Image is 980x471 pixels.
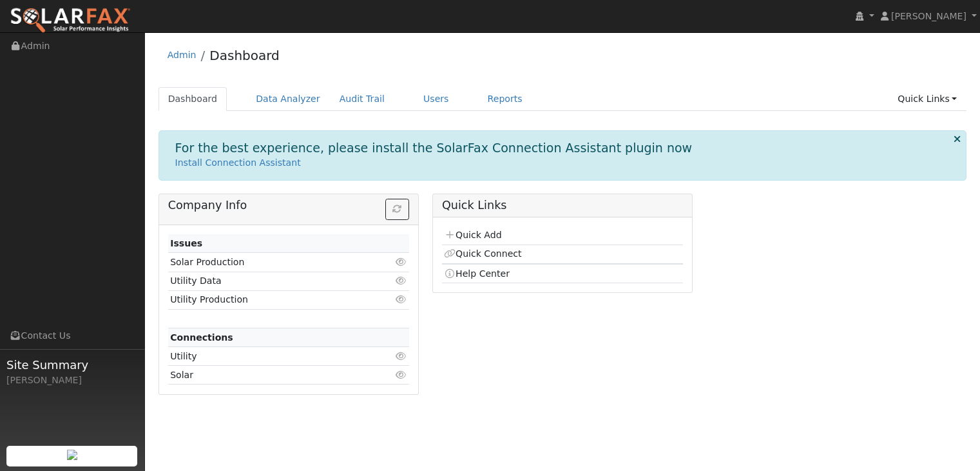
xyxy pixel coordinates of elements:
[478,87,532,111] a: Reports
[6,356,138,374] span: Site Summary
[168,50,197,60] a: Admin
[168,347,370,366] td: Utility
[168,253,370,272] td: Solar Production
[891,11,966,21] span: [PERSON_NAME]
[444,268,510,279] a: Help Center
[159,87,227,111] a: Dashboard
[414,87,459,111] a: Users
[396,257,407,266] i: Click to view
[396,352,407,361] i: Click to view
[444,230,501,240] a: Quick Add
[396,370,407,379] i: Click to view
[168,199,409,212] h5: Company Info
[170,238,202,248] strong: Issues
[168,290,370,309] td: Utility Production
[442,199,683,212] h5: Quick Links
[10,7,131,34] img: SolarFax
[396,295,407,304] i: Click to view
[330,87,394,111] a: Audit Trail
[888,87,966,111] a: Quick Links
[246,87,330,111] a: Data Analyzer
[209,48,280,63] a: Dashboard
[444,248,521,259] a: Quick Connect
[168,272,370,290] td: Utility Data
[175,157,301,168] a: Install Connection Assistant
[175,141,693,155] h1: For the best experience, please install the SolarFax Connection Assistant plugin now
[67,450,77,460] img: retrieve
[170,332,233,343] strong: Connections
[168,366,370,385] td: Solar
[6,374,138,387] div: [PERSON_NAME]
[396,276,407,285] i: Click to view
